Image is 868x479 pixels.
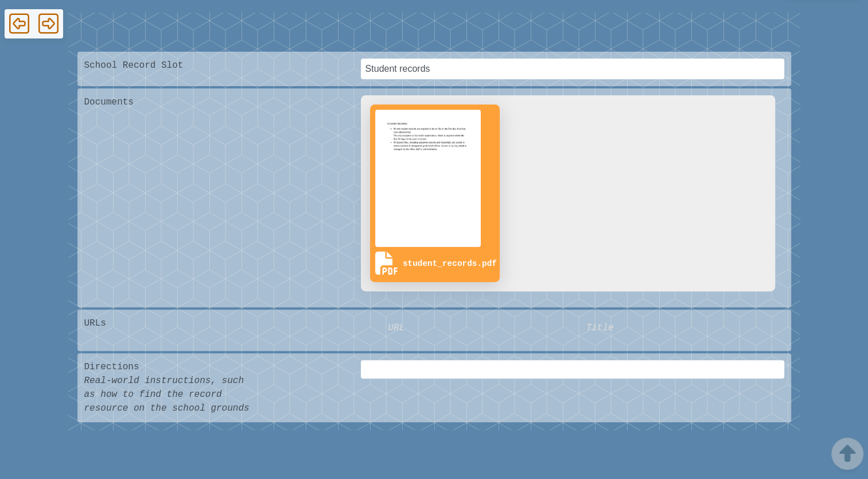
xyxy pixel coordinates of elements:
[388,321,582,335] span: URL
[370,105,500,282] a: student_records.pdf
[84,95,312,109] p: Documents
[38,12,59,35] span: Forward
[84,316,312,330] p: URLs
[84,374,312,415] p: Real-world instructions, such as how to find the record resource on the school grounds
[9,12,29,35] span: Back
[84,360,312,374] p: Directions
[373,107,483,249] img: student_records.pdf
[838,440,857,468] button: Scroll Top
[586,321,780,335] span: Title
[403,259,497,269] span: student_records.pdf
[84,59,312,72] p: School Record Slot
